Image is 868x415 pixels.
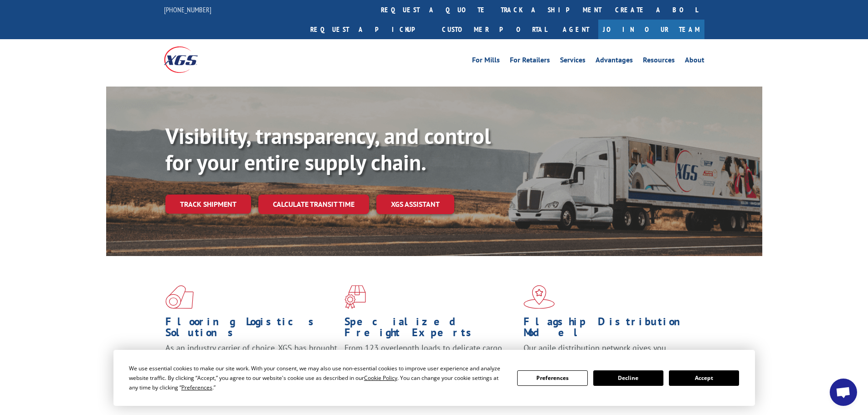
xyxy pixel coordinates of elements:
[344,285,366,309] img: xgs-icon-focused-on-flooring-red
[165,343,337,375] span: As an industry carrier of choice, XGS has brought innovation and dedication to flooring logistics...
[830,379,857,406] div: Open chat
[685,56,704,67] a: About
[435,20,554,39] a: Customer Portal
[643,56,675,67] a: Resources
[344,343,517,383] p: From 123 overlength loads to delicate cargo, our experienced staff knows the best way to move you...
[524,316,696,343] h1: Flagship Distribution Model
[554,20,598,39] a: Agent
[165,316,338,343] h1: Flooring Logistics Solutions
[524,343,691,364] span: Our agile distribution network gives you nationwide inventory management on demand.
[344,316,517,343] h1: Specialized Freight Experts
[598,20,704,39] a: Join Our Team
[164,5,211,14] a: [PHONE_NUMBER]
[517,370,587,386] button: Preferences
[596,56,633,67] a: Advantages
[510,56,550,67] a: For Retailers
[165,285,194,309] img: xgs-icon-total-supply-chain-intelligence-red
[669,370,739,386] button: Accept
[258,195,369,214] a: Calculate transit time
[524,285,555,309] img: xgs-icon-flagship-distribution-model-red
[364,374,397,382] span: Cookie Policy
[129,364,506,392] div: We use essential cookies to make our site work. With your consent, we may also use non-essential ...
[165,122,491,176] b: Visibility, transparency, and control for your entire supply chain.
[593,370,663,386] button: Decline
[376,195,454,214] a: XGS ASSISTANT
[303,20,435,39] a: Request a pickup
[113,350,755,406] div: Cookie Consent Prompt
[165,195,251,214] a: Track shipment
[181,384,212,391] span: Preferences
[472,56,500,67] a: For Mills
[560,56,586,67] a: Services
